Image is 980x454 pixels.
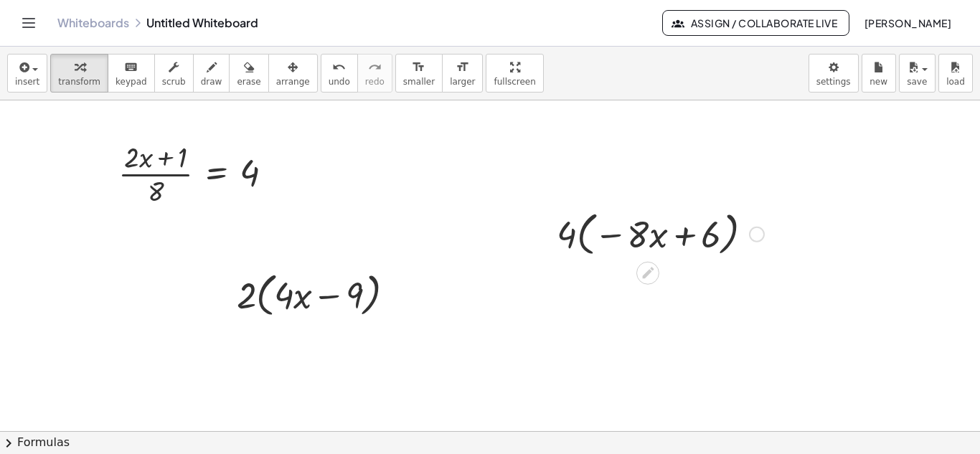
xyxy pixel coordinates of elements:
[58,77,100,87] span: transform
[201,77,222,87] span: draw
[57,16,129,30] a: Whiteboards
[162,77,186,87] span: scrub
[486,54,543,93] button: fullscreen
[946,77,965,87] span: load
[276,77,310,87] span: arrange
[268,54,318,93] button: arrange
[365,77,385,87] span: redo
[450,77,475,87] span: larger
[938,54,973,93] button: load
[456,59,469,76] i: format_size
[662,10,849,36] button: Assign / Collaborate Live
[412,59,425,76] i: format_size
[124,59,138,76] i: keyboard
[816,77,851,87] span: settings
[17,11,40,34] button: Toggle navigation
[395,54,443,93] button: format_sizesmaller
[50,54,108,93] button: transform
[116,77,147,87] span: keypad
[329,77,350,87] span: undo
[636,262,659,285] div: Edit math
[368,59,382,76] i: redo
[321,54,358,93] button: undoundo
[15,77,39,87] span: insert
[862,54,896,93] button: new
[870,77,887,87] span: new
[193,54,230,93] button: draw
[674,16,837,29] span: Assign / Collaborate Live
[7,54,47,93] button: insert
[332,59,346,76] i: undo
[229,54,268,93] button: erase
[237,77,260,87] span: erase
[403,77,435,87] span: smaller
[442,54,483,93] button: format_sizelarger
[154,54,194,93] button: scrub
[907,77,927,87] span: save
[852,10,963,36] button: [PERSON_NAME]
[864,16,951,29] span: [PERSON_NAME]
[357,54,392,93] button: redoredo
[494,77,535,87] span: fullscreen
[108,54,155,93] button: keyboardkeypad
[899,54,936,93] button: save
[809,54,859,93] button: settings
